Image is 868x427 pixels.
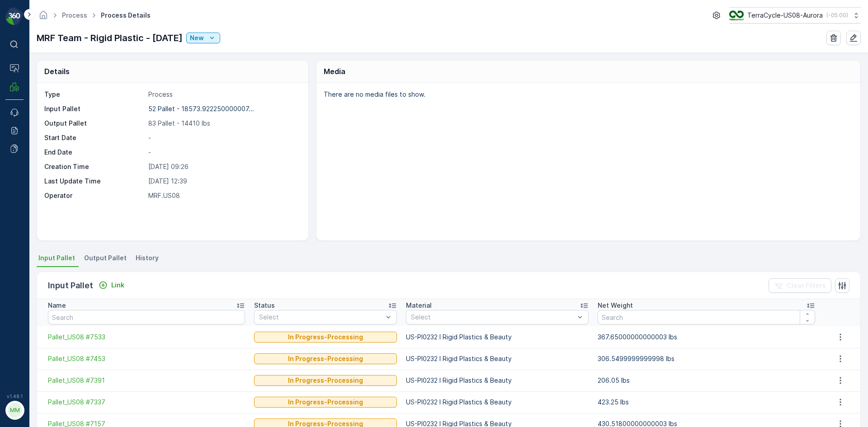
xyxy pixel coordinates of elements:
a: Pallet_US08 #7391 [48,376,245,385]
p: ( -05:00 ) [826,12,848,19]
input: Search [598,310,815,324]
p: Select [411,313,574,322]
div: MM [8,403,22,418]
span: Process Details [99,11,152,20]
p: TerraCycle-US08-Aurora [747,11,823,20]
p: [DATE] 12:39 [148,177,299,186]
td: US-PI0232 I Rigid Plastics & Beauty [401,348,593,370]
p: Status [254,301,275,310]
a: Process [62,11,87,19]
button: In Progress-Processing [254,375,397,386]
input: Search [48,310,245,324]
td: 423.25 lbs [593,391,820,413]
a: Pallet_US08 #7533 [48,333,245,342]
td: US-PI0232 I Rigid Plastics & Beauty [401,326,593,348]
img: image_ci7OI47.png [729,10,744,20]
p: 52 Pallet - 18573.922250000007... [148,105,254,113]
button: In Progress-Processing [254,397,397,408]
p: Link [111,281,124,290]
td: US-PI0232 I Rigid Plastics & Beauty [401,391,593,413]
a: Pallet_US08 #7453 [48,354,245,363]
p: Output Pallet [44,119,145,128]
p: In Progress-Processing [288,398,363,407]
p: Details [44,66,70,77]
span: Input Pallet [38,253,75,263]
button: Clear Filters [769,278,831,293]
p: Start Date [44,133,145,142]
p: - [148,148,299,157]
span: History [136,253,159,263]
span: Output Pallet [84,253,127,263]
p: Media [324,66,345,77]
p: In Progress-Processing [288,354,363,363]
p: End Date [44,148,145,157]
td: US-PI0232 I Rigid Plastics & Beauty [401,370,593,391]
p: [DATE] 09:26 [148,162,299,171]
p: In Progress-Processing [288,333,363,342]
p: Process [148,90,299,99]
p: Net Weight [598,301,633,310]
p: Select [259,313,383,322]
button: In Progress-Processing [254,353,397,364]
p: Input Pallet [44,104,145,113]
p: Clear Filters [787,281,826,290]
td: 306.5499999999998 lbs [593,348,820,370]
a: Pallet_US08 #7337 [48,398,245,407]
p: Last Update Time [44,177,145,186]
td: 367.65000000000003 lbs [593,326,820,348]
a: Homepage [38,14,48,21]
p: Type [44,90,145,99]
p: Operator [44,191,145,200]
button: MM [5,401,24,420]
p: Material [406,301,432,310]
p: 83 Pallet - 14410 lbs [148,119,299,128]
button: Link [95,280,128,291]
button: TerraCycle-US08-Aurora(-05:00) [729,7,861,23]
button: New [186,33,220,43]
p: Input Pallet [48,279,93,292]
p: MRF Team - Rigid Plastic - [DATE] [37,31,183,45]
button: In Progress-Processing [254,332,397,343]
p: Creation Time [44,162,145,171]
p: - [148,133,299,142]
p: There are no media files to show. [324,90,851,99]
img: logo [5,7,24,25]
td: 206.05 lbs [593,370,820,391]
span: v 1.48.1 [5,394,24,399]
p: Name [48,301,66,310]
p: MRF.US08 [148,191,299,200]
p: In Progress-Processing [288,376,363,385]
p: New [190,33,204,42]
